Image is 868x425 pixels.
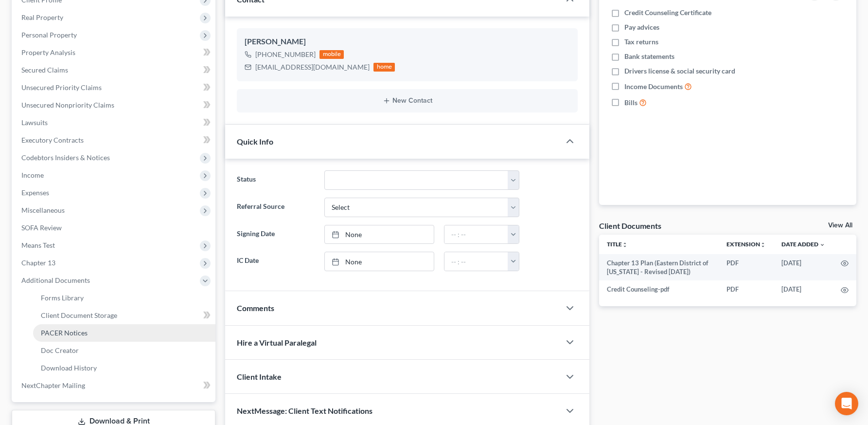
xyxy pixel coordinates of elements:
[237,137,273,146] span: Quick Info
[719,254,774,281] td: PDF
[245,36,570,48] div: [PERSON_NAME]
[14,79,215,96] a: Unsecured Priority Claims
[719,280,774,298] td: PDF
[622,242,628,248] i: unfold_more
[599,254,719,281] td: Chapter 13 Plan (Eastern District of [US_STATE] - Revised [DATE])
[21,66,68,74] span: Secured Claims
[41,294,84,302] span: Forms Library
[835,392,858,415] div: Open Intercom Messenger
[819,242,825,248] i: expand_more
[624,52,674,61] span: Bank statements
[14,114,215,131] a: Lawsuits
[232,252,319,271] label: IC Date
[325,252,433,271] a: None
[21,101,114,109] span: Unsecured Nonpriority Claims
[14,219,215,237] a: SOFA Review
[33,342,215,359] a: Doc Creator
[599,221,661,231] div: Client Documents
[624,8,711,18] span: Credit Counseling Certificate
[760,242,766,248] i: unfold_more
[444,225,508,244] input: -- : --
[21,223,62,232] span: SOFA Review
[624,37,658,47] span: Tax returns
[21,48,75,56] span: Property Analysis
[21,83,102,92] span: Unsecured Priority Claims
[41,364,97,372] span: Download History
[21,206,65,214] span: Miscellaneous
[237,406,372,415] span: NextMessage: Client Text Notifications
[41,346,79,354] span: Doc Creator
[33,289,215,307] a: Forms Library
[21,136,84,144] span: Executory Contracts
[624,22,659,32] span: Pay advices
[21,381,85,389] span: NextChapter Mailing
[373,63,395,72] div: home
[325,225,433,244] a: None
[726,240,766,248] a: Extensionunfold_more
[14,61,215,79] a: Secured Claims
[21,153,110,162] span: Codebtors Insiders & Notices
[21,276,90,284] span: Additional Documents
[21,118,48,127] span: Lawsuits
[624,66,735,76] span: Drivers license & social security card
[624,82,683,92] span: Income Documents
[245,97,570,105] button: New Contact
[21,188,49,197] span: Expenses
[232,198,319,217] label: Referral Source
[255,50,316,59] div: [PHONE_NUMBER]
[237,303,274,313] span: Comments
[33,324,215,342] a: PACER Notices
[781,240,825,248] a: Date Added expand_more
[255,62,370,72] div: [EMAIL_ADDRESS][DOMAIN_NAME]
[14,96,215,114] a: Unsecured Nonpriority Claims
[14,377,215,394] a: NextChapter Mailing
[237,338,317,347] span: Hire a Virtual Paralegal
[774,280,833,298] td: [DATE]
[21,13,63,21] span: Real Property
[14,131,215,149] a: Executory Contracts
[21,241,55,249] span: Means Test
[232,170,319,190] label: Status
[21,259,55,267] span: Chapter 13
[444,252,508,271] input: -- : --
[232,225,319,244] label: Signing Date
[607,240,628,248] a: Titleunfold_more
[21,31,77,39] span: Personal Property
[33,359,215,377] a: Download History
[33,307,215,324] a: Client Document Storage
[774,254,833,281] td: [DATE]
[41,329,88,337] span: PACER Notices
[21,171,44,179] span: Income
[41,311,117,319] span: Client Document Storage
[319,50,344,59] div: mobile
[624,98,638,108] span: Bills
[599,280,719,298] td: Credit Counseling-pdf
[237,372,282,381] span: Client Intake
[14,44,215,61] a: Property Analysis
[828,222,852,229] a: View All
